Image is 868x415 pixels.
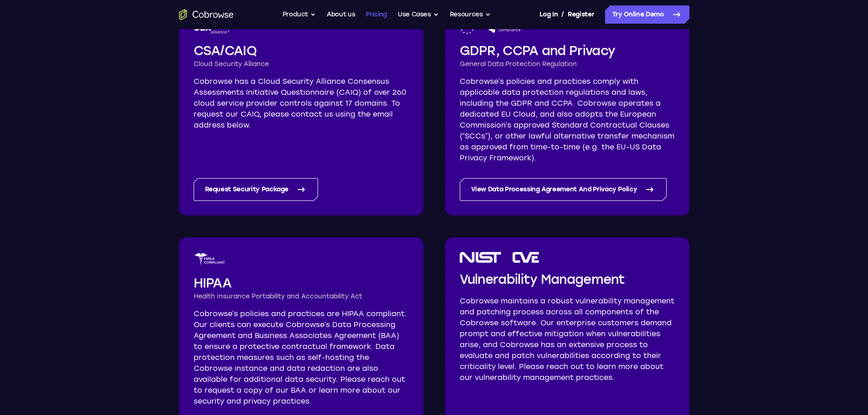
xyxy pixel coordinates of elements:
p: Cobrowse’s policies and practices are HIPAA compliant. Our clients can execute Cobrowse’s Data Pr... [194,308,409,407]
a: View Data Processing Agreement And Privacy Policy [460,178,667,201]
img: NIST logo [460,252,501,263]
a: Go to the home page [179,9,234,20]
a: Request Security Package [194,178,318,201]
p: Cobrowse maintains a robust vulnerability management and patching process across all components o... [460,296,675,383]
img: CVE logo [512,252,539,263]
h2: Vulnerability Management [460,270,675,288]
button: Resources [450,5,491,24]
p: Cobrowse has a Cloud Security Alliance Consensus Assessments Initiative Questionnaire (CAIQ) of o... [194,76,409,131]
button: Use Cases [398,5,439,24]
h3: General Data Protection Regulation [460,60,675,69]
a: Pricing [366,5,387,24]
a: About us [327,5,355,24]
h2: HIPAA [194,274,409,292]
a: Log In [539,5,558,24]
h2: GDPR, CCPA and Privacy [460,41,675,60]
a: Try Online Demo [605,5,689,24]
h3: Health Insurance Portability and Accountability Act [194,292,409,301]
img: HIPAA logo [194,252,226,266]
h3: Cloud Security Alliance [194,60,409,69]
h2: CSA/CAIQ [194,41,409,60]
p: Cobrowse’s policies and practices comply with applicable data protection regulations and laws, in... [460,76,675,164]
span: / [561,9,564,20]
a: Register [568,5,594,24]
button: Product [282,5,316,24]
